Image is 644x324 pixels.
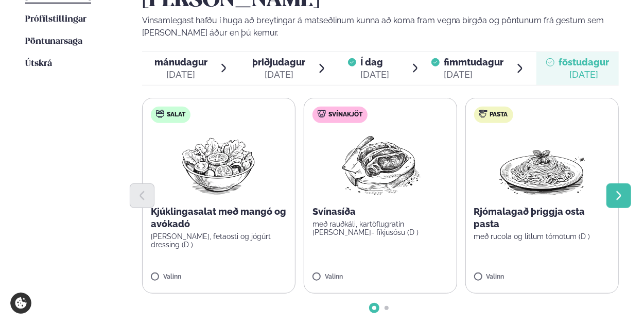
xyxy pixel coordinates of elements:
[154,57,207,67] span: mánudagur
[25,36,82,48] a: Pöntunarsaga
[25,13,86,26] a: Prófílstillingar
[318,110,326,118] img: pork.svg
[154,69,207,81] div: [DATE]
[360,56,389,69] span: Í dag
[312,220,448,236] p: með rauðkáli, kartöflugratín [PERSON_NAME]- fíkjusósu (D )
[606,183,631,208] button: Next slide
[151,232,287,249] p: [PERSON_NAME], fetaosti og jógúrt dressing (D )
[479,110,488,118] img: pasta.svg
[328,111,362,119] span: Svínakjöt
[312,206,448,218] p: Svínasíða
[444,57,503,67] span: fimmtudagur
[474,232,610,241] p: með rucola og litlum tómötum (D )
[490,111,508,119] span: Pasta
[497,131,587,197] img: Spagetti.png
[156,110,164,118] img: salad.svg
[335,131,426,197] img: Pork-Meat.png
[167,111,185,119] span: Salat
[559,57,609,67] span: föstudagur
[372,306,376,310] span: Go to slide 1
[252,69,305,81] div: [DATE]
[130,183,154,208] button: Previous slide
[25,15,86,24] span: Prófílstillingar
[10,293,31,314] a: Cookie settings
[559,69,609,81] div: [DATE]
[25,58,52,70] a: Útskrá
[142,14,619,39] p: Vinsamlegast hafðu í huga að breytingar á matseðlinum kunna að koma fram vegna birgða og pöntunum...
[25,37,82,46] span: Pöntunarsaga
[25,59,52,68] span: Útskrá
[173,131,264,197] img: Salad.png
[444,69,503,81] div: [DATE]
[474,206,610,230] p: Rjómalagað þriggja osta pasta
[151,206,287,230] p: Kjúklingasalat með mangó og avókadó
[385,306,389,310] span: Go to slide 2
[252,57,305,67] span: þriðjudagur
[360,69,389,81] div: [DATE]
